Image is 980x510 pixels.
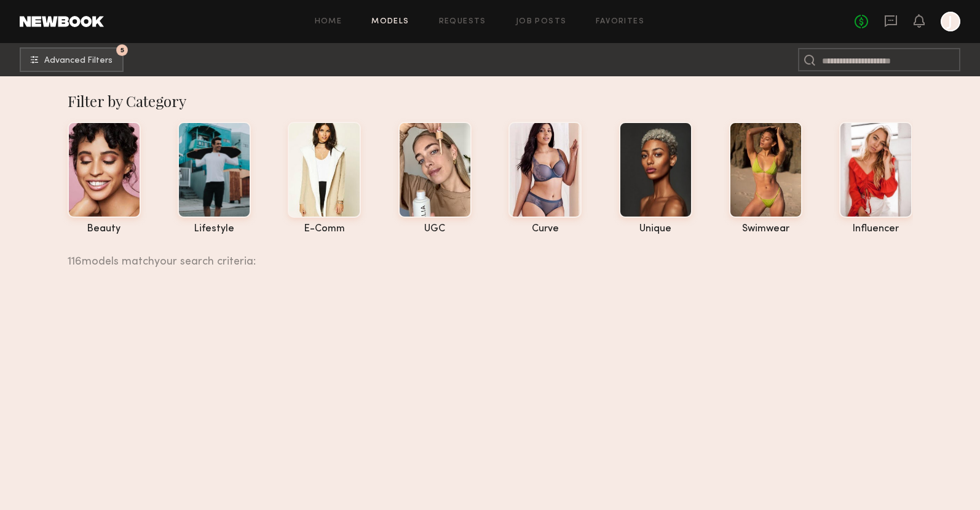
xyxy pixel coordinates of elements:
[68,224,141,234] div: beauty
[941,12,960,31] a: J
[20,47,124,72] button: 5Advanced Filters
[44,57,113,65] span: Advanced Filters
[596,18,644,26] a: Favorites
[729,224,802,234] div: swimwear
[508,224,582,234] div: curve
[121,47,124,53] span: 5
[839,224,912,234] div: influencer
[178,224,251,234] div: lifestyle
[398,224,472,234] div: UGC
[68,91,913,111] div: Filter by Category
[439,18,486,26] a: Requests
[516,18,567,26] a: Job Posts
[288,224,361,234] div: e-comm
[315,18,342,26] a: Home
[619,224,692,234] div: unique
[68,242,903,268] div: 116 models match your search criteria:
[371,18,409,26] a: Models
